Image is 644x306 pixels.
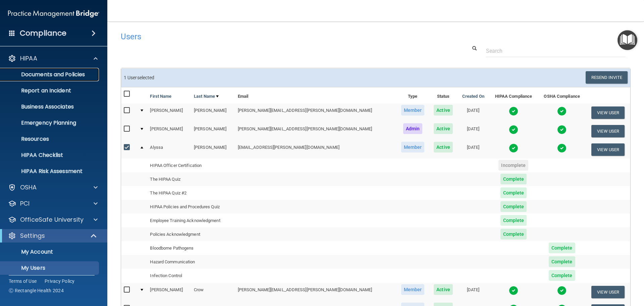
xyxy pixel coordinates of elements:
[500,229,527,239] span: Complete
[500,215,527,226] span: Complete
[4,265,96,271] p: My Users
[591,143,625,156] button: View User
[147,172,235,186] td: The HIPAA Quiz
[147,140,191,159] td: Alyssa
[457,283,489,301] td: [DATE]
[549,256,575,267] span: Complete
[486,45,626,57] input: Search
[4,71,96,78] p: Documents and Policies
[434,105,453,116] span: Active
[4,249,96,255] p: My Account
[509,286,518,295] img: tick.e7d51cea.svg
[8,216,98,224] a: OfficeSafe University
[549,243,575,253] span: Complete
[509,125,518,134] img: tick.e7d51cea.svg
[557,125,567,134] img: tick.e7d51cea.svg
[434,142,453,152] span: Active
[147,103,191,122] td: [PERSON_NAME]
[147,159,235,172] td: HIPAA Officer Certification
[147,241,235,255] td: Bloodborne Pathogens
[500,201,527,212] span: Complete
[191,140,235,159] td: [PERSON_NAME]
[500,187,527,198] span: Complete
[489,87,538,103] th: HIPAA Compliance
[549,270,575,281] span: Complete
[434,123,453,134] span: Active
[8,232,97,240] a: Settings
[4,87,96,94] p: Report an Incident
[20,183,37,191] p: OSHA
[462,92,484,100] a: Created On
[20,232,45,240] p: Settings
[434,284,453,295] span: Active
[403,123,423,134] span: Admin
[509,143,518,153] img: tick.e7d51cea.svg
[235,103,396,122] td: [PERSON_NAME][EMAIL_ADDRESS][PERSON_NAME][DOMAIN_NAME]
[9,287,64,294] span: Ⓒ Rectangle Health 2024
[191,103,235,122] td: [PERSON_NAME]
[591,106,625,119] button: View User
[147,283,191,301] td: [PERSON_NAME]
[498,160,528,171] span: Incomplete
[191,283,235,301] td: Crow
[4,168,96,175] p: HIPAA Risk Assessment
[235,140,396,159] td: [EMAIL_ADDRESS][PERSON_NAME][DOMAIN_NAME]
[147,255,235,269] td: Hazard Communication
[586,71,628,84] button: Resend Invite
[509,106,518,116] img: tick.e7d51cea.svg
[401,142,425,152] span: Member
[557,106,567,116] img: tick.e7d51cea.svg
[20,200,30,208] p: PCI
[4,120,96,126] p: Emergency Planning
[235,87,396,103] th: Email
[194,92,219,100] a: Last Name
[235,283,396,301] td: [PERSON_NAME][EMAIL_ADDRESS][PERSON_NAME][DOMAIN_NAME]
[4,103,96,110] p: Business Associates
[557,143,567,153] img: tick.e7d51cea.svg
[147,227,235,241] td: Policies Acknowledgment
[9,278,37,285] a: Terms of Use
[8,7,99,20] img: PMB logo
[557,286,567,295] img: tick.e7d51cea.svg
[147,269,235,282] td: Infection Control
[45,278,75,285] a: Privacy Policy
[20,29,66,38] h4: Compliance
[500,174,527,184] span: Complete
[8,54,98,62] a: HIPAA
[457,122,489,140] td: [DATE]
[20,54,37,62] p: HIPAA
[396,87,429,103] th: Type
[538,87,586,103] th: OSHA Compliance
[4,152,96,159] p: HIPAA Checklist
[401,284,425,295] span: Member
[457,140,489,159] td: [DATE]
[235,122,396,140] td: [PERSON_NAME][EMAIL_ADDRESS][PERSON_NAME][DOMAIN_NAME]
[191,122,235,140] td: [PERSON_NAME]
[20,216,84,224] p: OfficeSafe University
[4,136,96,142] p: Resources
[147,214,235,227] td: Employee Training Acknowledgment
[401,105,425,116] span: Member
[8,200,98,208] a: PCI
[618,30,637,50] button: Open Resource Center
[457,103,489,122] td: [DATE]
[121,32,414,41] h4: Users
[147,186,235,200] td: The HIPAA Quiz #2
[429,87,458,103] th: Status
[591,286,625,298] button: View User
[8,183,98,191] a: OSHA
[147,122,191,140] td: [PERSON_NAME]
[124,75,371,80] h6: 1 User selected
[150,92,171,100] a: First Name
[147,200,235,214] td: HIPAA Policies and Procedures Quiz
[591,125,625,137] button: View User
